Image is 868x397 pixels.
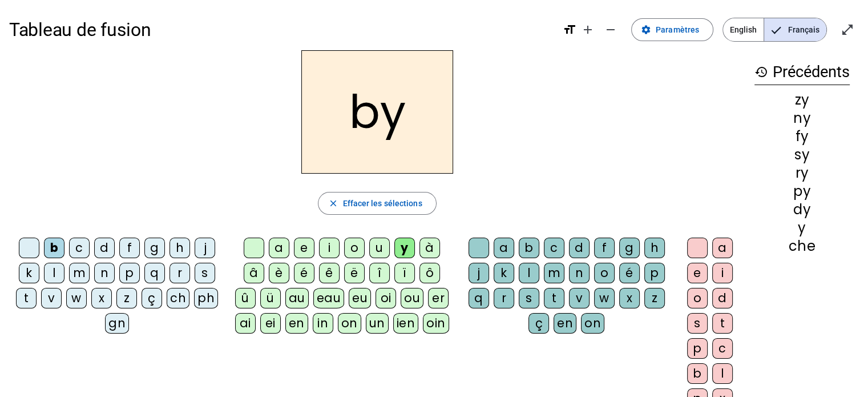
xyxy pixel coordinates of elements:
[369,263,390,283] div: î
[722,18,827,42] mat-button-toggle-group: Language selection
[528,313,549,334] div: ç
[754,185,850,198] div: py
[723,18,764,41] span: English
[194,288,218,308] div: ph
[344,238,365,258] div: o
[294,263,314,283] div: é
[754,130,850,143] div: fy
[712,263,733,283] div: i
[644,288,665,308] div: z
[641,25,651,35] mat-icon: settings
[394,238,415,258] div: y
[94,238,115,258] div: d
[235,313,256,334] div: ai
[423,313,449,334] div: oin
[619,288,640,308] div: x
[494,288,514,308] div: r
[469,263,489,283] div: j
[687,338,708,359] div: p
[712,363,733,384] div: l
[754,166,850,180] div: ry
[142,288,162,308] div: ç
[91,288,112,308] div: x
[401,288,423,308] div: ou
[116,288,137,308] div: z
[349,288,371,308] div: eu
[195,238,215,258] div: j
[369,238,390,258] div: u
[16,288,37,308] div: t
[604,23,617,37] mat-icon: remove
[841,23,854,37] mat-icon: open_in_full
[69,263,90,283] div: m
[319,263,340,283] div: ê
[576,18,599,41] button: Augmenter la taille de la police
[494,263,514,283] div: k
[687,313,708,334] div: s
[344,263,365,283] div: ë
[569,263,590,283] div: n
[519,288,539,308] div: s
[144,263,165,283] div: q
[44,238,64,258] div: b
[167,288,189,308] div: ch
[195,263,215,283] div: s
[754,239,850,253] div: che
[69,238,90,258] div: c
[260,288,281,308] div: ü
[563,23,576,37] mat-icon: format_size
[644,263,665,283] div: p
[619,263,640,283] div: é
[328,198,338,208] mat-icon: close
[581,313,604,334] div: on
[469,288,489,308] div: q
[269,238,289,258] div: a
[269,263,289,283] div: è
[754,111,850,125] div: ny
[631,18,713,41] button: Paramètres
[366,313,389,334] div: un
[44,263,64,283] div: l
[9,11,554,48] h1: Tableau de fusion
[393,313,419,334] div: ien
[712,338,733,359] div: c
[836,18,859,41] button: Entrer en plein écran
[144,238,165,258] div: g
[319,238,340,258] div: i
[712,288,733,308] div: d
[619,238,640,258] div: g
[235,288,256,308] div: û
[712,313,733,334] div: t
[313,313,333,334] div: in
[519,238,539,258] div: b
[554,313,576,334] div: en
[19,263,39,283] div: k
[754,65,768,79] mat-icon: history
[119,263,140,283] div: p
[544,263,564,283] div: m
[244,263,264,283] div: â
[764,18,826,41] span: Français
[301,50,453,174] h2: by
[687,363,708,384] div: b
[313,288,345,308] div: eau
[294,238,314,258] div: e
[342,197,422,210] span: Effacer les sélections
[94,263,115,283] div: n
[41,288,62,308] div: v
[754,203,850,216] div: dy
[376,288,396,308] div: oi
[569,288,590,308] div: v
[712,238,733,258] div: a
[599,18,622,41] button: Diminuer la taille de la police
[338,313,361,334] div: on
[169,238,190,258] div: h
[594,288,615,308] div: w
[285,313,308,334] div: en
[687,263,708,283] div: e
[754,59,850,85] h3: Précédents
[569,238,590,258] div: d
[169,263,190,283] div: r
[754,93,850,107] div: zy
[519,263,539,283] div: l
